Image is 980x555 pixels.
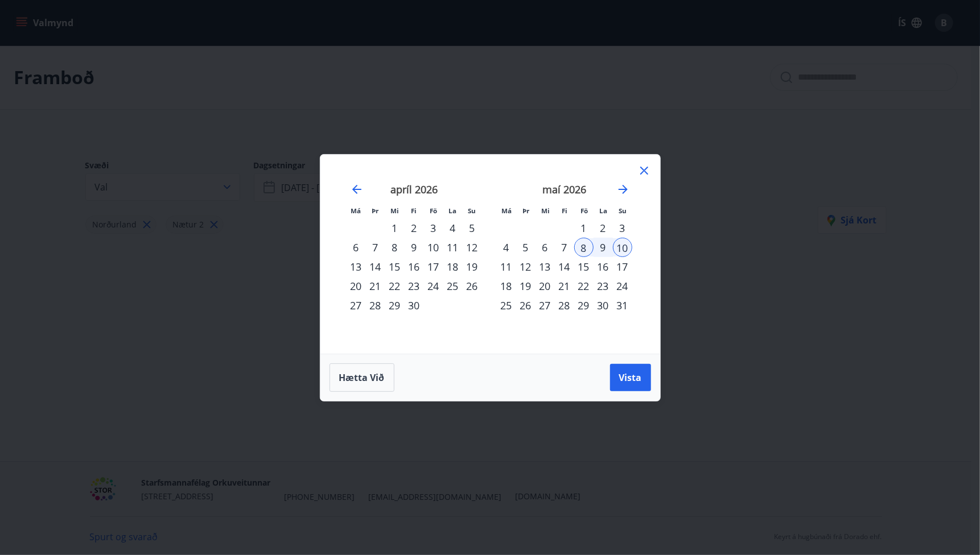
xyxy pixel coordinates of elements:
[443,238,463,257] div: 11
[366,276,385,296] div: 21
[390,183,438,196] strong: apríl 2026
[536,276,555,296] td: Choose miðvikudagur, 20. maí 2026 as your check-in date. It’s available.
[497,296,516,315] div: 25
[516,276,536,296] div: 19
[366,257,385,276] div: 14
[443,257,463,276] div: 18
[536,238,555,257] td: Choose miðvikudagur, 6. maí 2026 as your check-in date. It’s available.
[555,296,574,315] div: 28
[594,238,613,257] td: Selected. laugardagur, 9. maí 2026
[366,276,385,296] td: Choose þriðjudagur, 21. apríl 2026 as your check-in date. It’s available.
[497,238,516,257] div: 4
[613,296,632,315] div: 31
[366,257,385,276] td: Choose þriðjudagur, 14. apríl 2026 as your check-in date. It’s available.
[385,257,405,276] div: 15
[424,238,443,257] div: 10
[555,276,574,296] td: Choose fimmtudagur, 21. maí 2026 as your check-in date. It’s available.
[502,206,512,215] small: Má
[385,296,405,315] div: 29
[405,218,424,238] td: Choose fimmtudagur, 2. apríl 2026 as your check-in date. It’s available.
[574,238,594,257] div: 8
[411,206,417,215] small: Fi
[424,238,443,257] td: Choose föstudagur, 10. apríl 2026 as your check-in date. It’s available.
[372,206,379,215] small: Þr
[516,296,536,315] div: 26
[574,257,594,276] td: Choose föstudagur, 15. maí 2026 as your check-in date. It’s available.
[405,218,424,238] div: 2
[366,296,385,315] div: 28
[405,257,424,276] td: Choose fimmtudagur, 16. apríl 2026 as your check-in date. It’s available.
[443,218,463,238] td: Choose laugardagur, 4. apríl 2026 as your check-in date. It’s available.
[536,276,555,296] div: 20
[580,206,588,215] small: Fö
[339,371,385,384] span: Hætta við
[347,257,366,276] td: Choose mánudagur, 13. apríl 2026 as your check-in date. It’s available.
[574,296,594,315] td: Choose föstudagur, 29. maí 2026 as your check-in date. It’s available.
[541,206,550,215] small: Mi
[443,276,463,296] div: 25
[347,238,366,257] div: 6
[385,276,405,296] div: 22
[600,206,608,215] small: La
[516,276,536,296] td: Choose þriðjudagur, 19. maí 2026 as your check-in date. It’s available.
[613,257,632,276] td: Choose sunnudagur, 17. maí 2026 as your check-in date. It’s available.
[385,218,405,238] div: 1
[613,276,632,296] div: 24
[555,296,574,315] td: Choose fimmtudagur, 28. maí 2026 as your check-in date. It’s available.
[463,257,482,276] td: Choose sunnudagur, 19. apríl 2026 as your check-in date. It’s available.
[405,276,424,296] div: 23
[347,296,366,315] div: 27
[616,183,630,196] div: Move forward to switch to the next month.
[385,238,405,257] td: Choose miðvikudagur, 8. apríl 2026 as your check-in date. It’s available.
[613,238,632,257] div: 10
[463,218,482,238] div: 5
[497,276,516,296] td: Choose mánudagur, 18. maí 2026 as your check-in date. It’s available.
[516,238,536,257] div: 5
[463,257,482,276] div: 19
[536,238,555,257] div: 6
[463,238,482,257] td: Choose sunnudagur, 12. apríl 2026 as your check-in date. It’s available.
[574,257,594,276] div: 15
[405,257,424,276] div: 16
[594,257,613,276] div: 16
[497,257,516,276] td: Choose mánudagur, 11. maí 2026 as your check-in date. It’s available.
[516,257,536,276] div: 12
[555,276,574,296] div: 21
[536,296,555,315] td: Choose miðvikudagur, 27. maí 2026 as your check-in date. It’s available.
[385,296,405,315] td: Choose miðvikudagur, 29. apríl 2026 as your check-in date. It’s available.
[594,218,613,238] td: Choose laugardagur, 2. maí 2026 as your check-in date. It’s available.
[424,276,443,296] div: 24
[574,218,594,238] td: Choose föstudagur, 1. maí 2026 as your check-in date. It’s available.
[347,296,366,315] td: Choose mánudagur, 27. apríl 2026 as your check-in date. It’s available.
[424,218,443,238] td: Choose föstudagur, 3. apríl 2026 as your check-in date. It’s available.
[366,238,385,257] td: Choose þriðjudagur, 7. apríl 2026 as your check-in date. It’s available.
[594,218,613,238] div: 2
[523,206,530,215] small: Þr
[594,276,613,296] td: Choose laugardagur, 23. maí 2026 as your check-in date. It’s available.
[443,257,463,276] td: Choose laugardagur, 18. apríl 2026 as your check-in date. It’s available.
[347,276,366,296] div: 20
[619,206,627,215] small: Su
[497,238,516,257] td: Choose mánudagur, 4. maí 2026 as your check-in date. It’s available.
[497,257,516,276] div: 11
[405,238,424,257] td: Choose fimmtudagur, 9. apríl 2026 as your check-in date. It’s available.
[594,296,613,315] td: Choose laugardagur, 30. maí 2026 as your check-in date. It’s available.
[463,276,482,296] div: 26
[536,257,555,276] td: Choose miðvikudagur, 13. maí 2026 as your check-in date. It’s available.
[347,276,366,296] td: Choose mánudagur, 20. apríl 2026 as your check-in date. It’s available.
[390,206,399,215] small: Mi
[366,238,385,257] div: 7
[542,183,586,196] strong: maí 2026
[330,363,394,392] button: Hætta við
[536,296,555,315] div: 27
[443,276,463,296] td: Choose laugardagur, 25. apríl 2026 as your check-in date. It’s available.
[562,206,568,215] small: Fi
[613,276,632,296] td: Choose sunnudagur, 24. maí 2026 as your check-in date. It’s available.
[516,257,536,276] td: Choose þriðjudagur, 12. maí 2026 as your check-in date. It’s available.
[497,296,516,315] td: Choose mánudagur, 25. maí 2026 as your check-in date. It’s available.
[555,257,574,276] td: Choose fimmtudagur, 14. maí 2026 as your check-in date. It’s available.
[594,296,613,315] div: 30
[385,276,405,296] td: Choose miðvikudagur, 22. apríl 2026 as your check-in date. It’s available.
[613,296,632,315] td: Choose sunnudagur, 31. maí 2026 as your check-in date. It’s available.
[497,276,516,296] div: 18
